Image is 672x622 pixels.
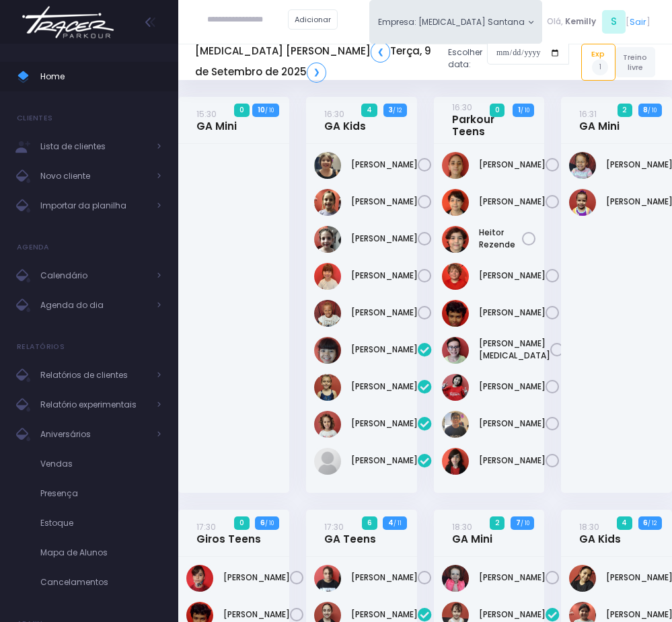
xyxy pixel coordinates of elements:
[196,108,237,132] a: 15:30GA Mini
[579,108,620,132] a: 16:31GA Mini
[442,300,469,327] img: João Pedro Oliveira de Meneses
[351,196,418,208] a: [PERSON_NAME]
[40,544,161,561] span: Mapa de Alunos
[314,263,341,290] img: Mariana Namie Takatsuki Momesso
[186,565,213,592] img: Frederico Piai Giovaninni
[314,300,341,327] img: Olivia Orlando marcondes
[648,519,657,527] small: / 12
[442,565,469,592] img: Giovanna Rodrigues Gialluize
[351,572,418,584] a: [PERSON_NAME]
[40,167,148,185] span: Novo cliente
[518,105,521,115] strong: 1
[40,574,161,591] span: Cancelamentos
[479,572,546,584] a: [PERSON_NAME]
[314,565,341,592] img: Ana Clara Martins Silva
[196,520,261,545] a: 17:30Giros Teens
[361,104,377,117] span: 4
[324,520,376,545] a: 17:30GA Teens
[479,455,546,467] a: [PERSON_NAME]
[40,68,161,85] span: Home
[479,196,546,208] a: [PERSON_NAME]
[351,418,418,430] a: [PERSON_NAME]
[324,521,344,533] small: 17:30
[569,565,596,592] img: Livia Baião Gomes
[40,514,161,532] span: Estoque
[479,159,546,171] a: [PERSON_NAME]
[542,8,655,36] div: [ ]
[442,337,469,364] img: João Vitor Fontan Nicoleti
[314,448,341,475] img: VALENTINA ZANONI DE FREITAS
[442,411,469,438] img: Lucas figueiredo guedes
[260,518,265,528] strong: 6
[40,455,161,473] span: Vendas
[393,106,402,114] small: / 12
[351,307,418,319] a: [PERSON_NAME]
[265,519,274,527] small: / 10
[314,374,341,401] img: Manuela Andrade Bertolla
[234,516,249,530] span: 0
[362,516,377,530] span: 6
[314,226,341,253] img: Mariana Garzuzi Palma
[479,270,546,282] a: [PERSON_NAME]
[569,189,596,216] img: Maria Cecília Menezes Rodrigues
[630,15,646,28] a: Sair
[442,448,469,475] img: Pedro giraldi tavares
[265,106,274,114] small: / 10
[579,520,621,545] a: 18:30GA Kids
[351,381,418,393] a: [PERSON_NAME]
[195,38,569,86] div: Escolher data:
[40,485,161,502] span: Presença
[602,10,626,34] span: S
[351,233,418,245] a: [PERSON_NAME]
[618,104,632,117] span: 2
[314,337,341,364] img: Bianca Yoshida Nagatani
[40,297,148,314] span: Agenda do dia
[643,518,648,528] strong: 6
[314,189,341,216] img: Lara Prado Pfefer
[17,234,50,261] h4: Agenda
[579,521,599,533] small: 18:30
[442,189,469,216] img: Arthur Rezende Chemin
[479,338,550,362] a: [PERSON_NAME][MEDICAL_DATA]
[351,159,418,171] a: [PERSON_NAME]
[307,63,326,83] a: ❯
[452,102,472,113] small: 16:30
[17,105,52,132] h4: Clientes
[490,516,505,530] span: 2
[452,520,492,545] a: 18:30GA Mini
[479,609,546,621] a: [PERSON_NAME]
[234,104,249,117] span: 0
[648,106,657,114] small: / 10
[581,44,615,80] a: Exp1
[516,518,521,528] strong: 7
[389,105,393,115] strong: 3
[314,152,341,179] img: Heloisa Frederico Mota
[40,138,148,155] span: Lista de clientes
[592,59,608,75] span: 1
[479,307,546,319] a: [PERSON_NAME]
[351,455,418,467] a: [PERSON_NAME]
[479,418,546,430] a: [PERSON_NAME]
[351,609,418,621] a: [PERSON_NAME]
[351,344,418,356] a: [PERSON_NAME]
[442,152,469,179] img: Anna Júlia Roque Silva
[442,374,469,401] img: Lorena mie sato ayres
[258,105,265,115] strong: 10
[223,609,290,621] a: [PERSON_NAME]
[521,519,529,527] small: / 10
[324,108,344,120] small: 16:30
[394,519,402,527] small: / 11
[40,426,148,443] span: Aniversários
[196,108,217,120] small: 15:30
[288,9,338,30] a: Adicionar
[314,411,341,438] img: Nina Diniz Scatena Alves
[565,15,596,28] span: Kemilly
[388,518,394,528] strong: 4
[579,108,597,120] small: 16:31
[40,267,148,284] span: Calendário
[452,521,472,533] small: 18:30
[479,227,523,251] a: Heitor Rezende
[442,226,469,253] img: Heitor Rezende Chemin
[223,572,290,584] a: [PERSON_NAME]
[452,101,523,138] a: 16:30Parkour Teens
